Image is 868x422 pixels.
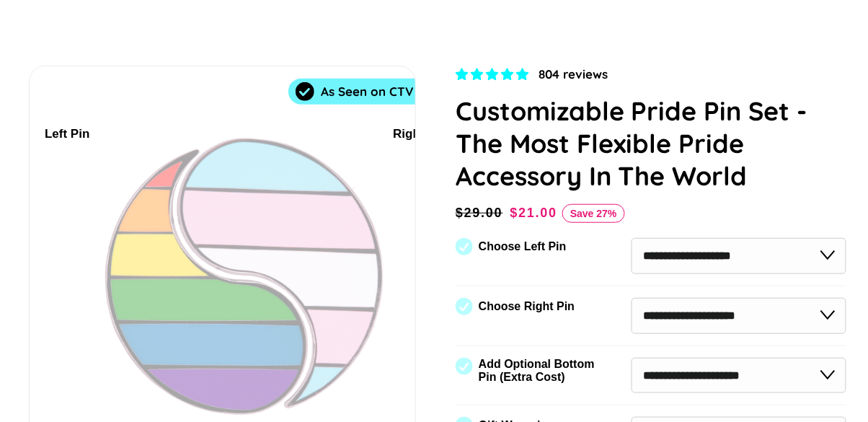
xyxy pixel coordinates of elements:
[510,206,558,220] span: $21.00
[479,300,575,313] label: Choose Right Pin
[456,203,507,223] span: $29.00
[456,68,532,82] span: 4.83 stars
[539,66,608,82] span: 804 reviews
[562,204,625,223] span: Save 27%
[479,358,600,384] label: Add Optional Bottom Pin (Extra Cost)
[456,94,846,192] h1: Customizable Pride Pin Set - The Most Flexible Pride Accessory In The World
[479,240,567,253] label: Choose Left Pin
